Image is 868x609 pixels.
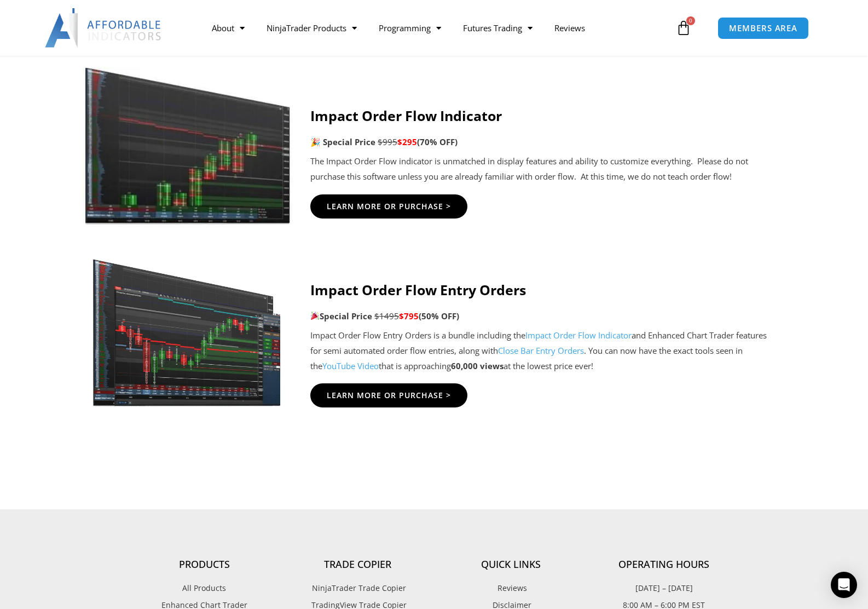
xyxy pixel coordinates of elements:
a: YouTube Video [322,360,379,371]
h4: Products [128,559,281,571]
img: Screenshot_1 | Affordable Indicators – NinjaTrader [92,245,283,410]
a: Impact Order Flow Indicator [525,330,632,341]
a: About [201,15,256,41]
a: Futures Trading [452,15,543,41]
b: (70% OFF) [417,136,458,147]
strong: 60,000 views [451,360,504,371]
a: All Products [128,581,281,595]
span: NinjaTrader Trade Copier [309,581,406,595]
div: Open Intercom Messenger [831,572,857,598]
nav: Menu [201,15,673,41]
img: 🎉 [311,312,319,320]
span: Reviews [495,581,527,595]
span: $295 [397,136,417,147]
p: The Impact Order Flow indicator is unmatched in display features and ability to customize everyth... [310,154,776,185]
span: All Products [182,581,226,595]
span: Learn More Or Purchase > [327,392,451,399]
a: Programming [368,15,452,41]
a: Reviews [434,581,587,595]
span: 0 [686,16,695,25]
strong: Impact Order Flow Entry Orders [310,280,526,299]
a: Close Bar Entry Orders [498,345,584,356]
a: Learn More Or Purchase > [310,194,467,219]
span: $795 [399,311,419,321]
strong: Special Price [310,311,372,321]
a: NinjaTrader Products [256,15,368,41]
span: Learn More Or Purchase > [327,203,451,210]
p: [DATE] – [DATE] [587,581,740,595]
h4: Operating Hours [587,559,740,571]
p: Impact Order Flow Entry Orders is a bundle including the and Enhanced Chart Trader features for s... [310,328,776,374]
a: Reviews [543,15,596,41]
a: Learn More Or Purchase > [310,383,467,407]
a: MEMBERS AREA [717,17,809,39]
img: TTPOrderFlow | Affordable Indicators – NinjaTrader [83,67,293,225]
h4: Trade Copier [281,559,434,571]
h4: Quick Links [434,559,587,571]
span: $1495 [374,311,399,321]
a: NinjaTrader Trade Copier [281,581,434,595]
b: (50% OFF) [419,311,459,321]
a: 0 [659,12,708,44]
span: $995 [378,136,397,147]
strong: 🎉 Special Price [310,136,375,147]
span: MEMBERS AREA [729,24,797,32]
img: LogoAI | Affordable Indicators – NinjaTrader [45,8,163,48]
strong: Impact Order Flow Indicator [310,106,502,125]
